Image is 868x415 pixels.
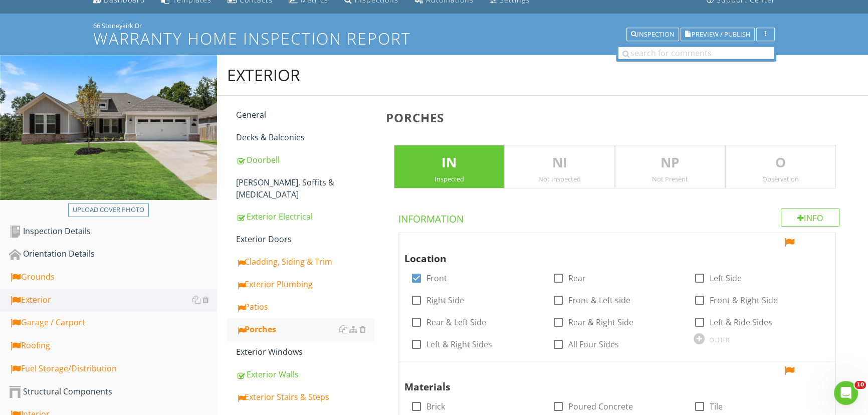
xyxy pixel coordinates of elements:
[615,175,725,183] div: Not Present
[236,301,374,313] div: Patios
[236,256,374,268] div: Cladding, Siding & Trim
[394,175,504,183] div: Inspected
[236,233,374,245] div: Exterior Doors
[9,362,217,375] div: Fuel Storage/Distribution
[68,203,149,217] button: Upload cover photo
[426,401,445,411] label: Brick
[631,31,675,38] div: Inspection
[386,111,852,124] h3: Porches
[626,29,679,38] a: Inspection
[568,273,585,283] label: Rear
[404,237,808,266] div: Location
[236,368,374,380] div: Exterior Walls
[236,131,374,143] div: Decks & Balconies
[9,271,217,284] div: Grounds
[236,278,374,290] div: Exterior Plumbing
[710,401,723,411] label: Tile
[236,176,374,200] div: [PERSON_NAME], Soffits & [MEDICAL_DATA]
[9,225,217,238] div: Inspection Details
[568,295,630,305] label: Front & Left side
[9,294,217,307] div: Exterior
[227,65,300,85] div: Exterior
[710,317,772,327] label: Left & Ride Sides
[618,47,774,59] input: search for comments
[426,317,486,327] label: Rear & Left Side
[404,365,808,394] div: Materials
[93,22,775,30] div: 66 Stoneykirk Dr
[626,28,679,42] button: Inspection
[709,336,730,344] div: OTHER
[505,175,614,183] div: Not Inspected
[854,381,866,389] span: 10
[726,175,835,183] div: Observation
[681,29,755,38] a: Preview / Publish
[710,295,778,305] label: Front & Right Side
[726,153,835,173] p: O
[9,316,217,329] div: Garage / Carport
[426,339,492,349] label: Left & Right Sides
[834,381,858,405] iframe: Intercom live chat
[93,30,775,47] h1: Warranty Home Inspection Report
[710,273,742,283] label: Left Side
[505,153,614,173] p: NI
[9,385,217,398] div: Structural Components
[236,109,374,121] div: General
[9,248,217,261] div: Orientation Details
[692,31,750,38] span: Preview / Publish
[426,273,447,283] label: Front
[236,346,374,358] div: Exterior Windows
[236,391,374,403] div: Exterior Stairs & Steps
[394,153,504,173] p: IN
[398,209,839,226] h4: Information
[681,28,755,42] button: Preview / Publish
[781,209,840,227] div: Info
[236,154,374,166] div: Doorbell
[568,401,632,411] label: Poured Concrete
[615,153,725,173] p: NP
[426,295,464,305] label: Right Side
[9,339,217,352] div: Roofing
[236,323,374,335] div: Porches
[73,205,144,215] div: Upload cover photo
[568,317,633,327] label: Rear & Right Side
[568,339,618,349] label: All Four Sides
[236,211,374,223] div: Exterior Electrical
